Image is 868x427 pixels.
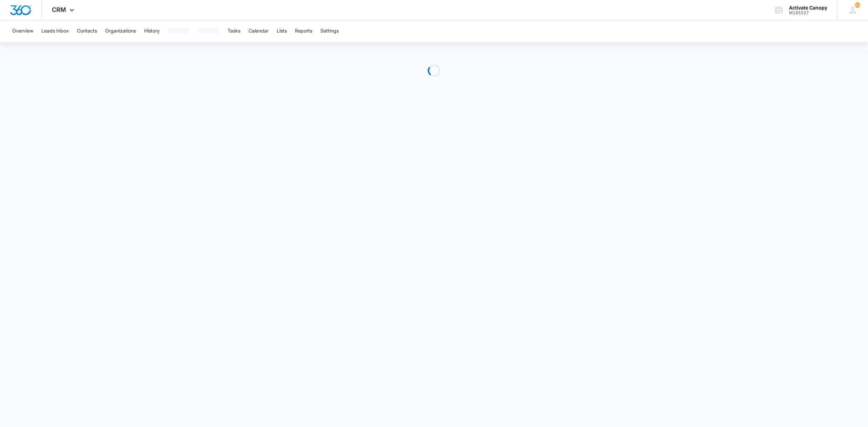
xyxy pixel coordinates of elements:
[789,11,827,15] div: account id
[320,20,339,42] button: Settings
[277,20,287,42] button: Lists
[855,2,860,8] span: 53
[228,20,240,42] button: Tasks
[855,2,860,8] div: notifications count
[144,20,160,42] button: History
[249,20,269,42] button: Calendar
[105,20,136,42] button: Organizations
[295,20,312,42] button: Reports
[12,20,33,42] button: Overview
[52,6,66,13] span: CRM
[77,20,97,42] button: Contacts
[789,5,827,11] div: account name
[41,20,69,42] button: Leads Inbox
